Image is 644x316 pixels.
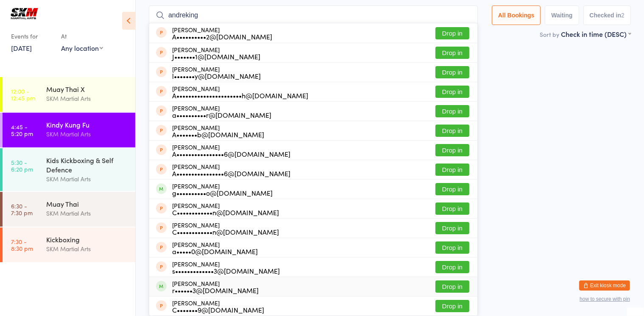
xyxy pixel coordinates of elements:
time: 12:00 - 12:45 pm [11,88,35,101]
div: SKM Martial Arts [46,174,128,184]
div: Muay Thai [46,199,128,208]
button: Drop in [435,144,469,156]
div: [PERSON_NAME] [172,124,264,138]
div: r••••••3@[DOMAIN_NAME] [172,287,259,294]
div: SKM Martial Arts [46,244,128,254]
button: how to secure with pin [580,296,630,302]
div: [PERSON_NAME] [172,66,261,79]
input: Search [149,6,478,25]
button: Drop in [435,164,469,176]
time: 5:30 - 6:20 pm [11,159,33,172]
div: [PERSON_NAME] [172,222,279,235]
div: C••••••••••••n@[DOMAIN_NAME] [172,209,279,216]
a: 4:45 -5:20 pmKindy Kung FuSKM Martial Arts [3,113,135,147]
div: Kindy Kung Fu [46,120,128,129]
div: [PERSON_NAME] [172,241,258,255]
div: 2 [621,12,624,19]
button: Checked in2 [583,6,631,25]
div: SKM Martial Arts [46,208,128,218]
label: Sort by [540,30,559,39]
button: Drop in [435,27,469,39]
div: [PERSON_NAME] [172,261,280,274]
div: [PERSON_NAME] [172,144,290,157]
button: Drop in [435,125,469,137]
button: Drop in [435,280,469,293]
button: Drop in [435,202,469,215]
button: Drop in [435,261,469,273]
button: Exit kiosk mode [579,280,630,291]
div: a••••••••••r@[DOMAIN_NAME] [172,111,271,118]
div: s•••••••••••••3@[DOMAIN_NAME] [172,267,280,274]
div: [PERSON_NAME] [172,46,260,60]
button: All Bookings [492,6,541,25]
div: SKM Martial Arts [46,129,128,139]
div: [PERSON_NAME] [172,280,259,294]
a: 12:00 -12:45 pmMuay Thai XSKM Martial Arts [3,77,135,112]
img: SKM Martial Arts [8,6,40,21]
button: Drop in [435,241,469,254]
div: C••••••••••••n@[DOMAIN_NAME] [172,228,279,235]
a: [DATE] [11,43,32,53]
div: Kids Kickboxing & Self Defence [46,155,128,174]
div: [PERSON_NAME] [172,299,264,313]
div: Events for [11,29,53,43]
div: [PERSON_NAME] [172,105,271,118]
button: Drop in [435,66,469,78]
div: Any location [61,43,103,53]
div: Check in time (DESC) [561,29,631,39]
div: [PERSON_NAME] [172,26,272,40]
button: Drop in [435,183,469,195]
time: 4:45 - 5:20 pm [11,123,33,137]
div: [PERSON_NAME] [172,85,308,99]
button: Drop in [435,300,469,312]
div: Kickboxing [46,235,128,244]
div: a•••••0@[DOMAIN_NAME] [172,248,258,255]
div: A••••••••••••••••6@[DOMAIN_NAME] [172,150,290,157]
a: 7:30 -8:30 pmKickboxingSKM Martial Arts [3,227,135,262]
div: At [61,29,103,43]
time: 7:30 - 8:30 pm [11,238,33,252]
div: Muay Thai X [46,84,128,94]
div: [PERSON_NAME] [172,163,290,177]
button: Drop in [435,222,469,234]
div: C•••••••9@[DOMAIN_NAME] [172,306,264,313]
div: A••••••••••••••••••••••h@[DOMAIN_NAME] [172,92,308,99]
div: g••••••••••o@[DOMAIN_NAME] [172,189,273,196]
a: 5:30 -6:20 pmKids Kickboxing & Self DefenceSKM Martial Arts [3,148,135,191]
button: Drop in [435,105,469,117]
div: A••••••••••••••••6@[DOMAIN_NAME] [172,170,290,177]
a: 6:30 -7:30 pmMuay ThaiSKM Martial Arts [3,192,135,227]
button: Drop in [435,86,469,98]
div: [PERSON_NAME] [172,202,279,216]
time: 6:30 - 7:30 pm [11,202,33,216]
div: A•••••••b@[DOMAIN_NAME] [172,131,264,138]
button: Waiting [545,6,579,25]
div: l•••••••y@[DOMAIN_NAME] [172,72,261,79]
div: [PERSON_NAME] [172,183,273,196]
div: J•••••••1@[DOMAIN_NAME] [172,53,260,60]
button: Drop in [435,47,469,59]
div: A••••••••••2@[DOMAIN_NAME] [172,33,272,40]
div: SKM Martial Arts [46,94,128,103]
